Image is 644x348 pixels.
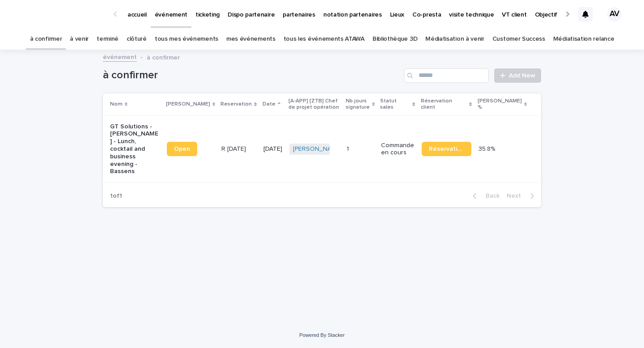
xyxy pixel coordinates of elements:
a: Add New [494,68,541,83]
span: Next [507,193,526,199]
p: Commande en cours [381,142,414,157]
p: [PERSON_NAME] % [478,96,522,113]
p: 35.8% [479,144,497,153]
a: Open [167,142,197,156]
a: Réservation [422,142,471,156]
p: Reservation [220,99,252,109]
p: Réservation client [421,96,467,113]
a: tous mes événements [155,29,218,50]
a: tous les événements ATAWA [284,29,364,50]
p: 1 [347,144,351,153]
a: Bibliothèque 3D [373,29,417,50]
a: [PERSON_NAME] [293,145,342,153]
button: Back [466,192,503,200]
p: [A-APP] [ZTB] Chef de projet opération [288,96,340,113]
span: Back [480,193,500,199]
a: clôturé [127,29,147,50]
p: Nb jours signature [346,96,370,113]
a: Customer Success [492,29,545,50]
a: Médiatisation relance [553,29,614,50]
a: Powered By Stacker [299,332,344,338]
p: GT Solutions - [PERSON_NAME] - Lunch, cocktail and business evening - Bassens [110,123,160,176]
div: AV [607,7,622,21]
p: à confirmer [147,52,180,62]
button: Next [503,192,541,200]
p: Nom [110,99,123,109]
p: [DATE] [263,145,282,153]
p: 1 of 1 [103,185,129,207]
tr: GT Solutions - [PERSON_NAME] - Lunch, cocktail and business evening - BassensOpenR [DATE]R [DATE]... [103,115,541,183]
img: Ls34BcGeRexTGTNfXpUC [18,5,105,23]
span: Open [174,146,190,152]
p: R 25 05 2070 [221,144,248,153]
p: Statut sales [380,96,410,113]
h1: à confirmer [103,69,400,82]
a: événement [103,51,137,62]
input: Search [404,68,489,83]
p: Date [263,99,275,109]
a: à confirmer [30,29,62,50]
p: [PERSON_NAME] [166,99,210,109]
a: à venir [70,29,89,50]
span: Réservation [429,146,464,152]
a: terminé [97,29,119,50]
span: Add New [509,72,535,79]
a: Médiatisation à venir [425,29,484,50]
a: mes événements [226,29,275,50]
